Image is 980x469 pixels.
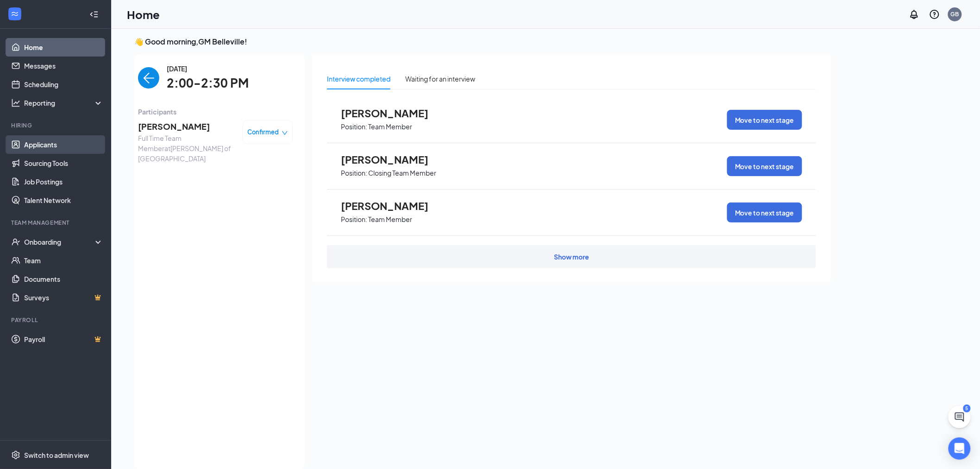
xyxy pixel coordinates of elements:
[341,153,443,165] span: [PERSON_NAME]
[11,450,20,460] svg: Settings
[138,107,293,117] span: Participants
[963,405,971,412] div: 5
[11,98,20,108] svg: Analysis
[368,215,412,224] p: Team Member
[24,75,103,94] a: Scheduling
[368,169,436,177] p: Closing Team Member
[341,200,443,212] span: [PERSON_NAME]
[24,38,103,57] a: Home
[24,450,89,460] div: Switch to admin view
[11,219,101,227] div: Team Management
[727,110,802,130] button: Move to next stage
[929,9,940,20] svg: QuestionInfo
[24,172,103,191] a: Job Postings
[167,74,249,93] span: 2:00-2:30 PM
[138,67,159,89] button: back-button
[368,122,412,131] p: Team Member
[24,330,103,349] a: PayrollCrown
[954,412,965,423] svg: ChatActive
[554,252,589,261] div: Show more
[951,10,959,18] div: GB
[11,316,101,324] div: Payroll
[138,133,235,164] span: Full Time Team Member at [PERSON_NAME] of [GEOGRAPHIC_DATA]
[341,169,367,177] p: Position:
[282,130,288,136] span: down
[127,6,160,22] h1: Home
[949,406,971,428] button: ChatActive
[727,203,802,222] button: Move to next stage
[24,288,103,307] a: SurveysCrown
[24,135,103,154] a: Applicants
[248,127,279,137] span: Confirmed
[24,270,103,288] a: Documents
[24,237,95,247] div: Onboarding
[341,107,443,119] span: [PERSON_NAME]
[89,10,99,19] svg: Collapse
[24,251,103,270] a: Team
[949,437,971,460] div: Open Intercom Messenger
[11,121,101,129] div: Hiring
[138,120,235,133] span: [PERSON_NAME]
[327,74,390,84] div: Interview completed
[909,9,920,20] svg: Notifications
[24,191,103,209] a: Talent Network
[167,63,249,74] span: [DATE]
[727,156,802,176] button: Move to next stage
[341,122,367,131] p: Position:
[11,237,20,247] svg: UserCheck
[134,37,831,47] h3: 👋 Good morning, GM Belleville !
[24,154,103,172] a: Sourcing Tools
[24,57,103,75] a: Messages
[405,74,475,84] div: Waiting for an interview
[10,9,19,19] svg: WorkstreamLogo
[24,98,104,108] div: Reporting
[341,215,367,224] p: Position:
